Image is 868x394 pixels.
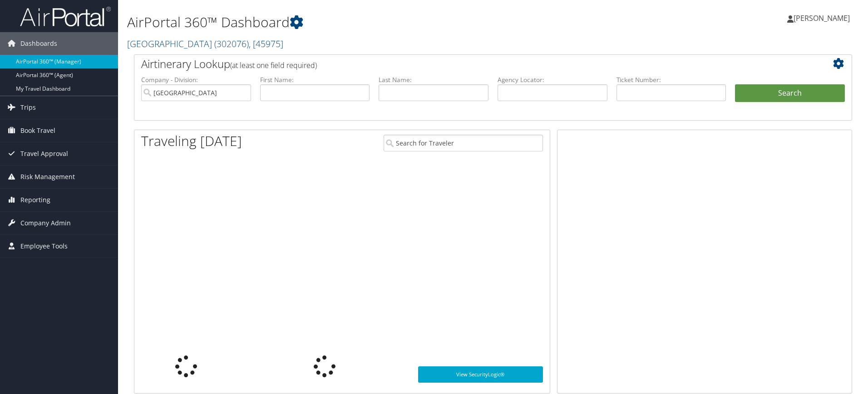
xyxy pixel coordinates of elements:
[214,38,249,50] span: ( 302076 )
[20,6,111,27] img: airportal-logo.png
[20,96,36,119] span: Trips
[141,75,251,84] label: Company - Division:
[20,212,71,234] span: Company Admin
[498,75,607,84] label: Agency Locator:
[20,165,75,188] span: Risk Management
[141,56,785,72] h2: Airtinerary Lookup
[20,142,68,165] span: Travel Approval
[260,75,370,84] label: First Name:
[20,119,55,142] span: Book Travel
[249,38,283,50] span: , [ 45975 ]
[616,75,726,84] label: Ticket Number:
[787,5,859,32] a: [PERSON_NAME]
[735,84,845,102] button: Search
[20,235,68,258] span: Employee Tools
[127,13,615,32] h1: AirPortal 360™ Dashboard
[384,135,543,151] input: Search for Traveler
[418,366,543,383] a: View SecurityLogic®
[141,131,242,151] h1: Traveling [DATE]
[230,60,317,70] span: (at least one field required)
[379,75,488,84] label: Last Name:
[127,38,283,50] a: [GEOGRAPHIC_DATA]
[794,13,850,23] span: [PERSON_NAME]
[20,189,50,211] span: Reporting
[20,32,57,55] span: Dashboards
